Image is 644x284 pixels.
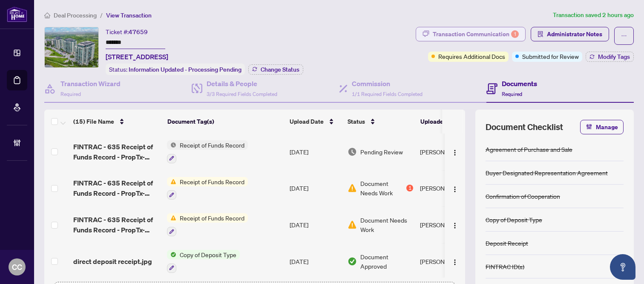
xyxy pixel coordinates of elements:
[106,12,152,19] span: View Transaction
[207,91,277,97] span: 3/3 Required Fields Completed
[70,110,164,133] th: (15) File Name
[451,259,458,266] img: Logo
[360,215,413,234] span: Document Needs Work
[348,183,357,193] img: Document Status
[502,91,522,97] span: Required
[621,33,627,39] span: ellipsis
[486,168,608,177] div: Buyer Designated Representation Agreement
[12,261,22,273] span: CC
[164,110,286,133] th: Document Tag(s)
[167,250,240,273] button: Status IconCopy of Deposit Type
[106,64,245,75] div: Status:
[73,142,160,162] span: FINTRAC - 635 Receipt of Funds Record - PropTx-OREA_[DATE] 06_43_20.pdf
[417,110,481,133] th: Uploaded By
[286,133,344,170] td: [DATE]
[348,220,357,229] img: Document Status
[486,262,524,271] div: FINTRAC ID(s)
[60,78,121,89] h4: Transaction Wizard
[531,27,609,41] button: Administrator Notes
[100,10,103,20] li: /
[54,12,97,19] span: Deal Processing
[248,64,303,75] button: Change Status
[610,254,635,280] button: Open asap
[511,30,519,38] div: 1
[290,117,324,126] span: Upload Date
[406,185,413,191] div: 1
[129,66,241,73] span: Information Updated - Processing Pending
[547,27,602,41] span: Administrator Notes
[73,256,152,267] span: direct deposit receipt.jpg
[598,54,630,60] span: Modify Tags
[448,181,462,195] button: Logo
[502,78,537,89] h4: Documents
[451,186,458,193] img: Logo
[167,213,248,236] button: Status IconReceipt of Funds Record
[176,177,248,186] span: Receipt of Funds Record
[486,215,542,224] div: Copy of Deposit Type
[344,110,417,133] th: Status
[176,250,240,259] span: Copy of Deposit Type
[417,133,480,170] td: [PERSON_NAME]
[448,218,462,232] button: Logo
[486,121,563,133] span: Document Checklist
[45,27,98,67] img: IMG-W12219512_1.jpg
[167,177,248,200] button: Status IconReceipt of Funds Record
[167,250,176,259] img: Status Icon
[451,222,458,229] img: Logo
[580,120,624,134] button: Manage
[167,213,176,223] img: Status Icon
[167,177,176,186] img: Status Icon
[417,243,480,280] td: [PERSON_NAME]
[286,170,344,207] td: [DATE]
[586,52,634,62] button: Modify Tags
[348,257,357,266] img: Document Status
[286,206,344,243] td: [DATE]
[352,91,423,97] span: 1/1 Required Fields Completed
[73,214,160,235] span: FINTRAC - 635 Receipt of Funds Record - PropTx-OREA_[DATE] 16_29_30.pdf
[7,6,27,22] img: logo
[451,149,458,156] img: Logo
[486,191,560,201] div: Confirmation of Cooperation
[438,52,505,61] span: Requires Additional Docs
[352,78,423,89] h4: Commission
[433,27,519,41] div: Transaction Communication
[417,170,480,207] td: [PERSON_NAME]
[176,213,248,223] span: Receipt of Funds Record
[286,243,344,280] td: [DATE]
[44,12,50,18] span: home
[538,31,543,37] span: solution
[522,52,579,61] span: Submitted for Review
[207,78,277,89] h4: Details & People
[448,255,462,268] button: Logo
[106,52,168,62] span: [STREET_ADDRESS]
[360,179,405,197] span: Document Needs Work
[486,145,572,154] div: Agreement of Purchase and Sale
[360,147,403,156] span: Pending Review
[261,67,299,72] span: Change Status
[596,120,618,134] span: Manage
[553,10,634,20] article: Transaction saved 2 hours ago
[486,238,528,248] div: Deposit Receipt
[448,145,462,159] button: Logo
[167,140,176,150] img: Status Icon
[73,178,160,198] span: FINTRAC - 635 Receipt of Funds Record - PropTx-OREA_[DATE] 15_38_56.pdf
[416,27,526,41] button: Transaction Communication1
[106,27,148,37] div: Ticket #:
[348,117,365,126] span: Status
[176,140,248,150] span: Receipt of Funds Record
[60,91,81,97] span: Required
[73,117,114,126] span: (15) File Name
[286,110,344,133] th: Upload Date
[417,206,480,243] td: [PERSON_NAME]
[348,147,357,156] img: Document Status
[167,140,248,163] button: Status IconReceipt of Funds Record
[360,252,413,271] span: Document Approved
[129,28,148,36] span: 47659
